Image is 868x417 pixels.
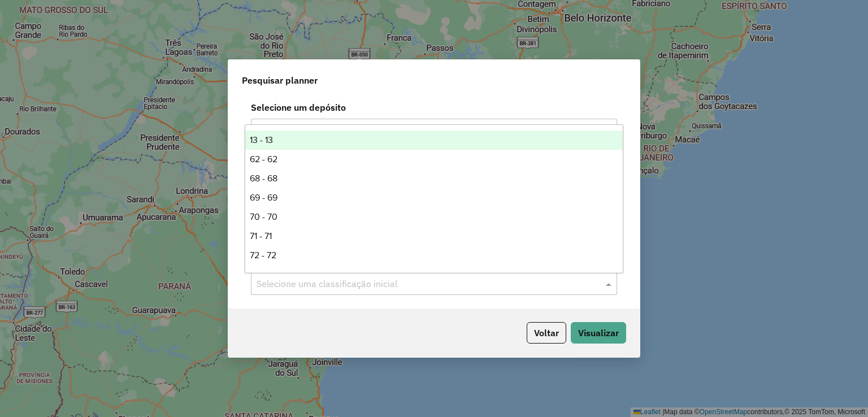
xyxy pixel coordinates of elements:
[245,169,623,188] div: 68 - 68
[593,123,603,137] span: Clear all
[245,227,623,246] div: 71 - 71
[245,207,623,227] div: 70 - 70
[571,322,626,344] button: Visualizar
[244,101,624,114] label: Selecione um depósito
[245,188,623,207] div: 69 - 69
[527,322,566,344] button: Voltar
[242,73,318,87] span: Pesquisar planner
[245,265,623,284] div: 4 - AS
[245,131,623,150] div: 13 - 13
[245,124,624,273] ng-dropdown-panel: Options list
[245,246,623,265] div: 72 - 72
[245,150,623,169] div: 62 - 62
